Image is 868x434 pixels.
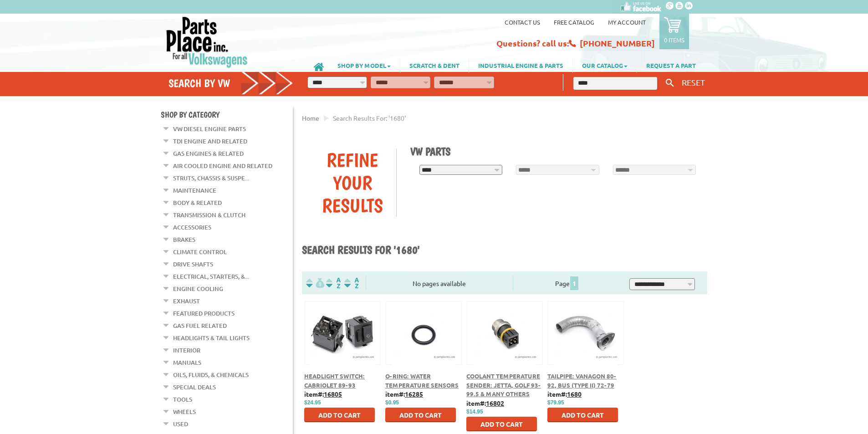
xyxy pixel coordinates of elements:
[682,77,705,87] span: RESET
[173,184,216,196] a: Maintenance
[173,234,195,245] a: Brakes
[663,76,677,91] button: Keyword Search
[486,399,504,407] u: 16802
[608,18,646,26] a: My Account
[304,372,365,389] a: Headlight Switch: Cabriolet 89-93
[573,57,637,73] a: OUR CATALOG
[659,14,689,49] a: 0 items
[173,148,244,159] a: Gas Engines & Related
[173,320,227,332] a: Gas Fuel Related
[173,307,235,319] a: Featured Products
[173,258,213,270] a: Drive Shafts
[333,114,406,122] span: Search results for: '1680'
[173,332,250,344] a: Headlights & Tail Lights
[466,417,537,431] button: Add to Cart
[547,390,582,398] b: item#:
[385,372,459,389] a: O-Ring: Water Temperature Sensors
[466,408,483,415] span: $14.95
[637,57,705,73] a: REQUEST A PART
[173,172,249,184] a: Struts, Chassis & Suspe...
[385,408,456,422] button: Add to Cart
[405,390,423,398] u: 16285
[309,148,396,217] div: Refine Your Results
[328,57,400,73] a: SHOP BY MODEL
[399,411,442,419] span: Add to Cart
[173,197,222,209] a: Body & Related
[161,110,293,119] h4: Shop By Category
[173,135,247,147] a: TDI Engine and Related
[173,418,188,430] a: Used
[304,399,321,406] span: $24.95
[173,357,201,368] a: Manuals
[173,160,272,172] a: Air Cooled Engine and Related
[366,279,513,288] div: No pages available
[410,145,701,158] h1: VW Parts
[302,243,707,258] h1: Search results for '1680'
[342,278,361,288] img: Sort by Sales Rank
[318,411,361,419] span: Add to Cart
[400,57,469,73] a: SCRATCH & DENT
[505,18,540,26] a: Contact us
[385,399,399,406] span: $0.95
[469,57,572,73] a: INDUSTRIAL ENGINE & PARTS
[554,18,594,26] a: Free Catalog
[324,390,342,398] u: 16805
[567,390,582,398] u: 1680
[173,123,246,135] a: VW Diesel Engine Parts
[324,278,342,288] img: Sort by Headline
[173,393,192,405] a: Tools
[173,221,211,233] a: Accessories
[547,408,618,422] button: Add to Cart
[302,114,319,122] a: Home
[173,369,249,381] a: Oils, Fluids, & Chemicals
[173,209,245,221] a: Transmission & Clutch
[304,390,342,398] b: item#:
[173,406,196,418] a: Wheels
[173,246,227,258] a: Climate Control
[466,399,504,407] b: item#:
[165,16,249,68] img: Parts Place Inc!
[173,381,216,393] a: Special Deals
[570,276,578,290] span: 1
[173,271,249,282] a: Electrical, Starters, &...
[173,295,200,307] a: Exhaust
[385,390,423,398] b: item#:
[664,36,684,44] p: 0 items
[513,276,621,290] div: Page
[466,372,541,398] a: Coolant Temperature Sender: Jetta, Golf 93-99.5 & Many Others
[678,76,709,89] button: RESET
[304,408,375,422] button: Add to Cart
[306,278,324,288] img: filterpricelow.svg
[173,344,200,356] a: Interior
[547,372,617,389] a: Tailpipe: Vanagon 80-92, Bus (Type II) 72-79
[480,420,523,428] span: Add to Cart
[547,399,564,406] span: $79.95
[168,77,293,90] h4: Search by VW
[562,411,604,419] span: Add to Cart
[173,283,223,295] a: Engine Cooling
